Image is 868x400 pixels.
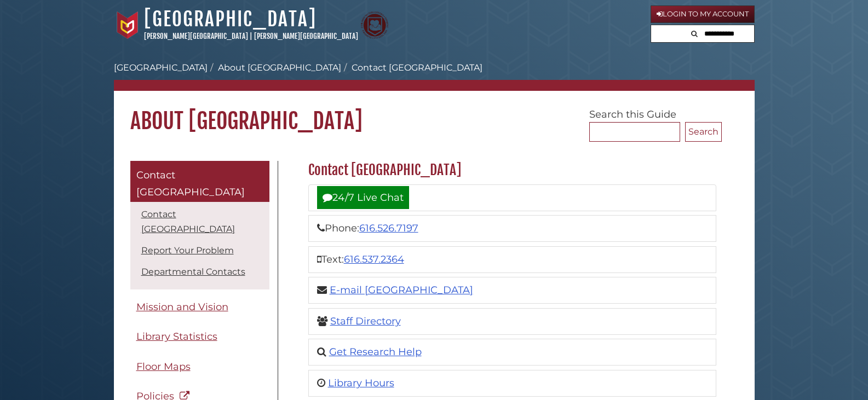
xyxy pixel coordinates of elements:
[308,246,716,273] li: Text:
[329,346,422,358] a: Get Research Help
[691,30,698,37] i: Search
[136,301,228,313] span: Mission and Vision
[330,315,401,327] a: Staff Directory
[250,32,252,40] span: |
[317,186,409,209] a: 24/7 Live Chat
[218,62,341,73] a: About [GEOGRAPHIC_DATA]
[114,61,755,91] nav: breadcrumb
[136,361,191,373] span: Floor Maps
[130,295,269,320] a: Mission and Vision
[130,355,269,379] a: Floor Maps
[361,11,388,39] img: Calvin Theological Seminary
[651,5,755,23] a: Login to My Account
[685,122,722,142] button: Search
[688,25,701,40] button: Search
[254,32,358,40] a: [PERSON_NAME][GEOGRAPHIC_DATA]
[136,331,217,343] span: Library Statistics
[130,161,269,202] a: Contact [GEOGRAPHIC_DATA]
[144,32,248,40] a: [PERSON_NAME][GEOGRAPHIC_DATA]
[359,222,418,234] a: 616.526.7197
[114,91,755,135] h1: About [GEOGRAPHIC_DATA]
[308,215,716,242] li: Phone:
[141,245,234,256] a: Report Your Problem
[141,266,245,277] a: Departmental Contacts
[130,324,269,349] a: Library Statistics
[344,253,404,265] a: 616.537.2364
[114,62,208,73] a: [GEOGRAPHIC_DATA]
[330,284,473,296] a: E-mail [GEOGRAPHIC_DATA]
[303,161,722,179] h2: Contact [GEOGRAPHIC_DATA]
[136,169,245,199] span: Contact [GEOGRAPHIC_DATA]
[144,7,317,31] a: [GEOGRAPHIC_DATA]
[114,11,141,39] img: Calvin University
[328,377,394,389] a: Library Hours
[141,209,235,234] a: Contact [GEOGRAPHIC_DATA]
[341,61,482,74] li: Contact [GEOGRAPHIC_DATA]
